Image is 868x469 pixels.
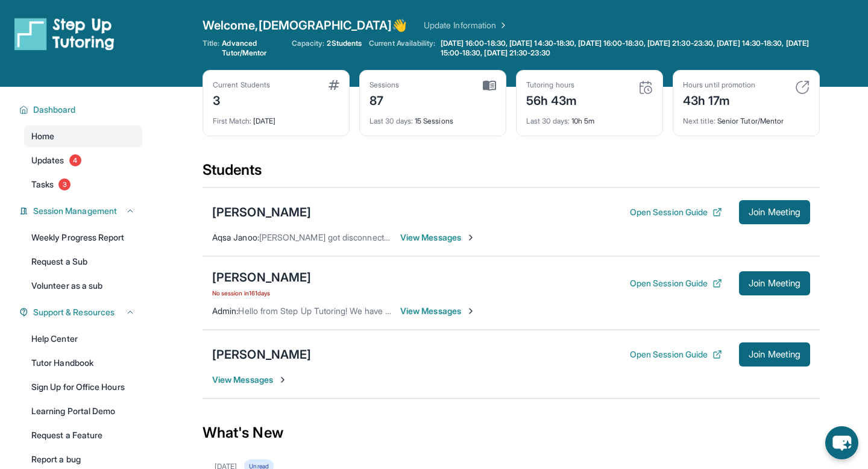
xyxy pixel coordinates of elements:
img: card [483,80,496,91]
span: Session Management [33,205,117,217]
span: Join Meeting [749,209,800,216]
span: Next title : [683,116,715,125]
span: Tasks [31,178,54,190]
a: Learning Portal Demo [24,400,142,422]
span: Capacity: [292,39,325,48]
div: Tutoring hours [526,80,577,90]
div: Hours until promotion [683,80,755,90]
span: Home [31,130,54,142]
div: Students [203,160,820,187]
button: Join Meeting [739,271,810,295]
img: Chevron-Right [466,233,476,242]
a: Updates4 [24,150,142,171]
a: Tasks3 [24,174,142,195]
span: 2 Students [327,39,362,48]
a: Sign Up for Office Hours [24,376,142,398]
img: card [329,80,339,90]
a: Volunteer as a sub [24,275,142,297]
img: Chevron Right [496,19,508,31]
div: [PERSON_NAME] [212,204,311,221]
span: View Messages [400,305,476,317]
div: [PERSON_NAME] [212,269,311,286]
span: View Messages [212,374,288,386]
div: Senior Tutor/Mentor [683,109,810,126]
span: Aqsa Janoo : [212,232,259,242]
div: 56h 43m [526,90,577,109]
button: Open Session Guide [630,348,722,360]
div: 15 Sessions [370,109,496,126]
span: Dashboard [33,104,76,116]
span: Last 30 days : [526,116,570,125]
img: card [638,80,653,95]
span: Updates [31,154,64,166]
span: 4 [69,154,81,166]
button: Support & Resources [28,306,135,318]
button: Dashboard [28,104,135,116]
span: [DATE] 16:00-18:30, [DATE] 14:30-18:30, [DATE] 16:00-18:30, [DATE] 21:30-23:30, [DATE] 14:30-18:3... [441,39,817,58]
div: 43h 17m [683,90,755,109]
button: Open Session Guide [630,206,722,218]
span: View Messages [400,231,476,244]
span: [PERSON_NAME] got disconnected again [259,232,417,242]
span: Title: [203,39,219,58]
div: 87 [370,90,400,109]
span: No session in 161 days [212,288,311,298]
a: Request a Feature [24,424,142,446]
span: Admin : [212,306,238,316]
div: Sessions [370,80,400,90]
a: Weekly Progress Report [24,227,142,248]
span: Support & Resources [33,306,115,318]
div: 10h 5m [526,109,653,126]
button: Join Meeting [739,342,810,367]
img: logo [14,17,115,51]
div: [PERSON_NAME] [212,346,311,363]
span: Join Meeting [749,351,800,358]
button: Join Meeting [739,200,810,224]
a: Help Center [24,328,142,350]
a: Request a Sub [24,251,142,272]
div: What's New [203,406,820,459]
span: Advanced Tutor/Mentor [222,39,284,58]
span: Current Availability: [369,39,435,58]
span: 3 [58,178,71,190]
button: chat-button [825,426,858,459]
img: card [795,80,810,95]
img: Chevron-Right [278,375,288,385]
a: Home [24,125,142,147]
a: Update Information [424,19,508,31]
span: Welcome, [DEMOGRAPHIC_DATA] 👋 [203,17,407,34]
button: Open Session Guide [630,277,722,289]
div: 3 [213,90,270,109]
div: Current Students [213,80,270,90]
span: Last 30 days : [370,116,413,125]
span: Join Meeting [749,280,800,287]
span: First Match : [213,116,251,125]
a: [DATE] 16:00-18:30, [DATE] 14:30-18:30, [DATE] 16:00-18:30, [DATE] 21:30-23:30, [DATE] 14:30-18:3... [438,39,820,58]
img: Chevron-Right [466,306,476,316]
div: [DATE] [213,109,339,126]
a: Tutor Handbook [24,352,142,374]
button: Session Management [28,205,135,217]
